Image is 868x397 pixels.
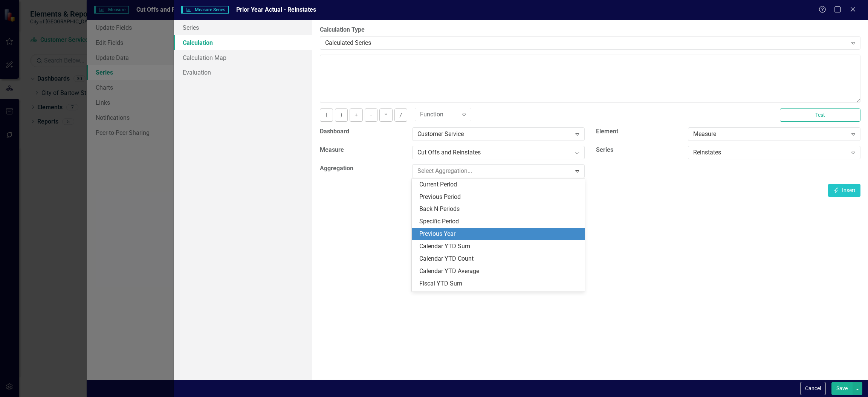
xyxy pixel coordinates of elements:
[420,110,458,119] div: Function
[174,50,313,65] a: Calculation Map
[419,217,580,226] div: Specific Period
[419,242,580,251] div: Calendar YTD Sum
[419,205,580,214] div: Back N Periods
[236,6,316,13] span: Prior Year Actual - Reinstates
[596,146,682,154] label: Series
[320,146,406,154] label: Measure
[394,108,407,122] button: /
[320,26,860,34] label: Calculation Type
[320,164,406,173] label: Aggregation
[181,6,229,14] span: Measure Series
[335,108,348,122] button: )
[174,35,313,50] a: Calculation
[417,148,572,157] div: Cut Offs and Reinstates
[174,65,313,80] a: Evaluation
[417,130,572,139] div: Customer Service
[780,108,860,122] button: Test
[419,267,580,276] div: Calendar YTD Average
[831,382,853,395] button: Save
[419,255,580,263] div: Calendar YTD Count
[800,382,826,395] button: Cancel
[365,108,377,122] button: -
[596,127,682,136] label: Element
[419,230,580,238] div: Previous Year
[320,127,406,136] label: Dashboard
[325,38,847,47] div: Calculated Series
[350,108,362,122] button: +
[693,130,847,139] div: Measure
[174,20,313,35] a: Series
[828,184,860,197] button: Insert
[320,108,333,122] button: (
[693,148,847,157] div: Reinstates
[419,279,580,288] div: Fiscal YTD Sum
[419,193,580,202] div: Previous Period
[419,180,580,189] div: Current Period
